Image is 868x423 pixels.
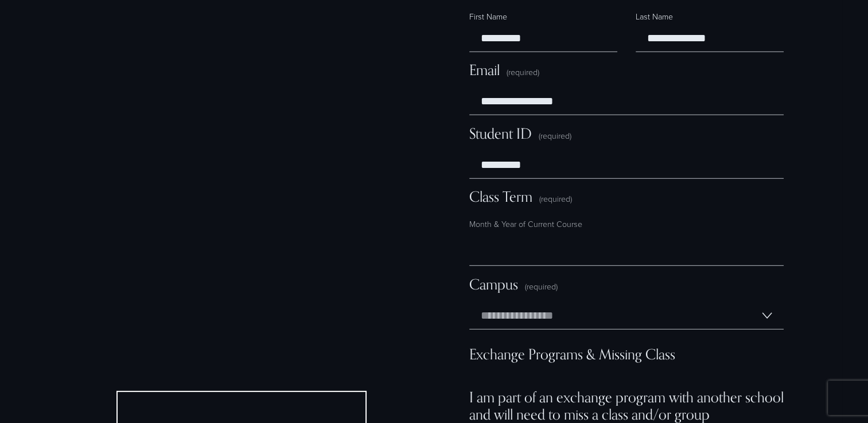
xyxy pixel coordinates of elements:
span: (required) [507,66,539,78]
span: Campus [469,276,518,293]
select: Campus [469,302,784,330]
div: Last Name [636,11,784,25]
div: First Name [469,11,617,25]
p: Month & Year of Current Course [469,214,784,234]
span: Email [469,61,500,79]
span: (required) [539,193,572,205]
span: Class Term [469,188,532,205]
span: (required) [525,281,558,292]
span: (required) [539,130,571,142]
span: Student ID [469,125,532,142]
div: Exchange Programs & Missing Class [469,346,784,372]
